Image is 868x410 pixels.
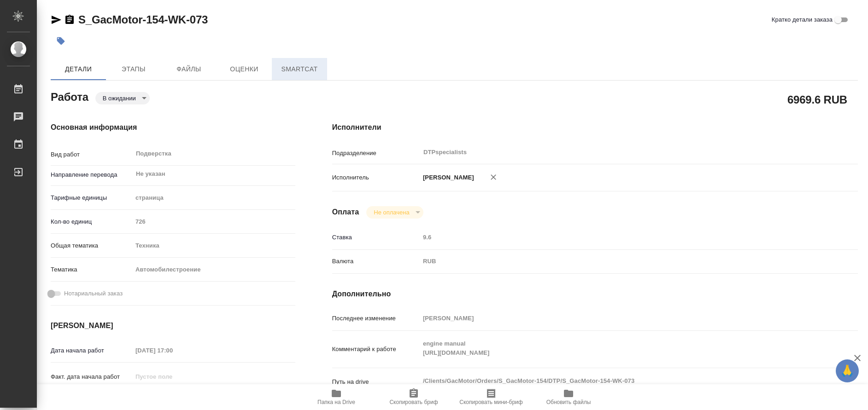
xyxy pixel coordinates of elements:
span: Кратко детали заказа [772,15,833,24]
h2: 6969.6 RUB [787,92,847,107]
p: Направление перевода [51,170,132,179]
p: Тематика [51,265,132,274]
p: Валюта [332,257,420,266]
span: Детали [56,64,100,75]
textarea: engine manual [URL][DOMAIN_NAME] [420,336,814,361]
p: Ставка [332,233,420,242]
p: Последнее изменение [332,314,420,323]
span: Оценки [222,64,266,75]
p: Вид работ [51,150,132,159]
button: В ожидании [100,94,139,102]
h2: Работа [51,88,88,104]
input: Пустое поле [420,312,814,325]
p: Исполнитель [332,173,420,182]
p: Общая тематика [51,241,132,250]
textarea: /Clients/GacMotor/Orders/S_GacMotor-154/DTP/S_GacMotor-154-WK-073 [420,373,814,389]
div: страница [132,190,295,206]
h4: Оплата [332,207,359,218]
div: RUB [420,254,814,269]
p: Кол-во единиц [51,217,132,226]
p: Факт. дата начала работ [51,372,132,381]
input: Пустое поле [132,215,295,228]
span: 🙏 [839,361,855,381]
span: Папка на Drive [317,399,355,405]
input: Пустое поле [132,370,213,383]
h4: [PERSON_NAME] [51,320,295,331]
span: SmartCat [277,64,322,75]
a: S_GacMotor-154-WK-073 [78,13,208,26]
span: Скопировать мини-бриф [459,399,522,405]
button: Не оплачена [371,208,412,216]
span: Нотариальный заказ [64,289,123,298]
button: Скопировать бриф [375,384,452,410]
h4: Основная информация [51,122,295,133]
div: Техника [132,238,295,254]
input: Пустое поле [420,231,814,244]
p: Тарифные единицы [51,193,132,202]
span: Скопировать бриф [389,399,438,405]
button: Обновить файлы [530,384,607,410]
p: Подразделение [332,149,420,158]
div: В ожидании [95,92,150,104]
button: Удалить исполнителя [483,167,504,187]
input: Пустое поле [132,344,213,357]
p: Дата начала работ [51,346,132,355]
p: [PERSON_NAME] [420,173,474,182]
div: Автомобилестроение [132,262,295,277]
button: Папка на Drive [298,384,375,410]
div: В ожидании [366,206,423,219]
p: Путь на drive [332,377,420,387]
button: Скопировать мини-бриф [452,384,530,410]
button: Добавить тэг [51,31,71,51]
span: Файлы [167,64,211,75]
p: Комментарий к работе [332,345,420,354]
button: 🙏 [836,359,859,382]
h4: Исполнители [332,122,858,133]
button: Скопировать ссылку для ЯМессенджера [51,14,62,25]
button: Скопировать ссылку [64,14,75,25]
span: Обновить файлы [546,399,591,405]
span: Этапы [111,64,156,75]
h4: Дополнительно [332,289,858,300]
